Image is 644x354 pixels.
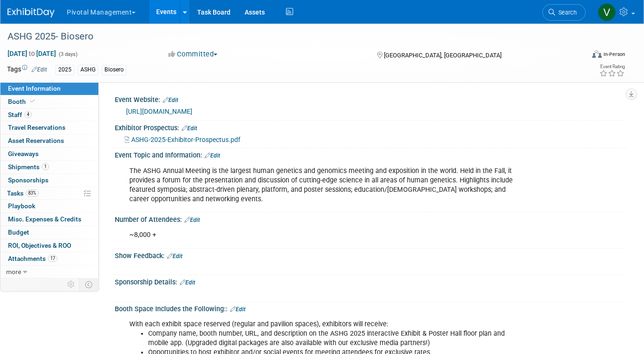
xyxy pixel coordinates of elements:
span: Misc. Expenses & Credits [8,215,81,223]
a: more [0,266,98,278]
a: Event Information [0,82,98,95]
div: Biosero [102,65,127,75]
i: Booth reservation complete [30,99,35,104]
div: Exhibitor Prospectus: [115,121,625,133]
span: (3 days) [58,51,78,57]
a: Edit [230,306,246,313]
span: more [6,268,21,275]
span: [DATE] [DATE] [7,49,56,58]
a: Edit [184,217,200,223]
a: Misc. Expenses & Credits [0,213,98,226]
a: Asset Reservations [0,134,98,147]
span: ROI, Objectives & ROO [8,242,71,249]
span: Giveaways [8,150,39,157]
div: Sponsorship Details: [115,275,625,287]
span: to [27,50,36,57]
a: Edit [32,66,47,73]
a: Edit [167,253,183,260]
span: Attachments [8,255,57,262]
a: Travel Reservations [0,121,98,134]
span: Shipments [8,163,49,171]
span: Budget [8,228,29,236]
a: Booth [0,95,98,108]
span: [GEOGRAPHIC_DATA], [GEOGRAPHIC_DATA] [384,52,501,59]
span: 4 [24,111,32,118]
span: Travel Reservations [8,124,65,131]
a: ASHG-2025-Exhibitor-Prospectus.pdf [125,136,240,143]
a: Staff4 [0,109,98,121]
td: Toggle Event Tabs [80,278,99,291]
span: ASHG-2025-Exhibitor-Prospectus.pdf [131,136,240,143]
div: ASHG 2025- Biosero [4,28,572,45]
div: Event Rating [599,64,625,69]
a: ROI, Objectives & ROO [0,239,98,252]
div: ~8,000 + [123,226,526,244]
td: Tags [7,64,47,75]
span: Playbook [8,202,35,210]
div: Event Format [534,49,625,63]
span: Search [555,9,577,16]
span: Tasks [7,189,39,197]
div: The ASHG Annual Meeting is the largest human genetics and genomics meeting and exposition in the ... [123,162,526,209]
a: Edit [205,152,220,159]
div: Booth Space Includes the Following:: [115,302,625,314]
img: ExhibitDay [8,8,55,17]
a: Sponsorships [0,174,98,187]
td: Personalize Event Tab Strip [63,278,80,291]
div: In-Person [603,51,625,58]
span: 1 [42,163,49,170]
span: 83% [26,189,39,197]
a: Playbook [0,200,98,212]
a: Tasks83% [0,187,98,200]
button: Committed [165,49,221,59]
a: [URL][DOMAIN_NAME] [126,108,192,115]
div: Event Topic and Information: [115,148,625,160]
img: Valerie Weld [598,3,616,21]
div: ASHG [78,65,98,75]
div: 2025 [56,65,74,75]
a: Edit [182,125,197,132]
span: Asset Reservations [8,137,64,144]
li: Company name, booth number, URL, and description on the ASHG 2025 interactive Exhibit & Poster Ha... [148,329,520,348]
a: Shipments1 [0,161,98,173]
a: Attachments17 [0,252,98,265]
a: Giveaways [0,148,98,160]
div: Show Feedback: [115,249,625,261]
a: Budget [0,226,98,239]
a: Edit [163,97,178,103]
span: Staff [8,111,32,118]
img: Format-Inperson.png [592,50,602,58]
div: Event Website: [115,93,625,105]
span: Event Information [8,85,61,92]
div: Number of Attendees: [115,212,625,225]
span: Sponsorships [8,176,48,184]
span: 17 [48,255,57,262]
a: Search [542,4,586,21]
span: Booth [8,98,37,105]
a: Edit [180,279,195,286]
